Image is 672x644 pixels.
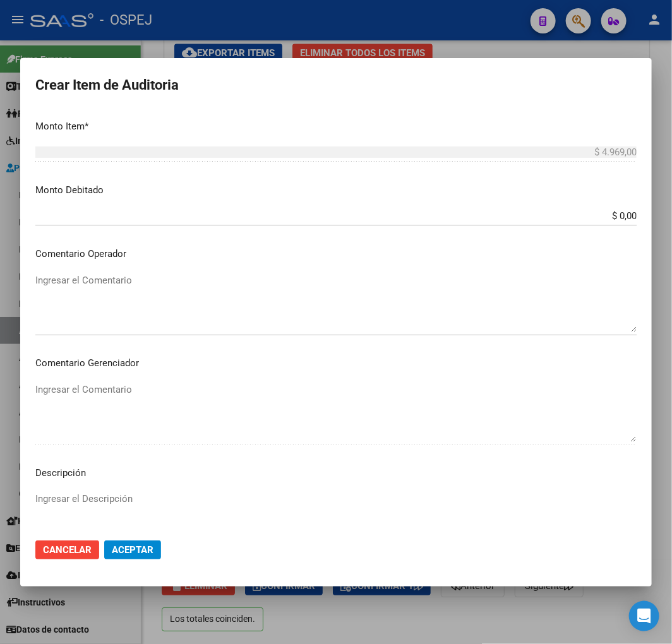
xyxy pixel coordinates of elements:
[35,356,637,371] p: Comentario Gerenciador
[43,544,92,556] span: Cancelar
[35,540,99,559] button: Cancelar
[35,73,637,97] h2: Crear Item de Auditoria
[35,247,637,261] p: Comentario Operador
[35,119,637,134] p: Monto Item
[35,183,637,198] p: Monto Debitado
[104,540,161,559] button: Aceptar
[35,466,637,480] p: Descripción
[629,601,659,631] div: Open Intercom Messenger
[112,544,153,556] span: Aceptar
